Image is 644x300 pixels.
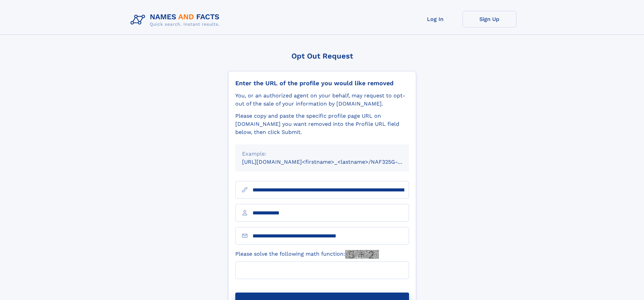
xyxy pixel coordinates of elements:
[242,150,402,158] div: Example:
[235,92,409,108] div: You, or an authorized agent on your behalf, may request to opt-out of the sale of your informatio...
[228,52,416,60] div: Opt Out Request
[128,11,225,29] img: Logo Names and Facts
[235,112,409,136] div: Please copy and paste the specific profile page URL on [DOMAIN_NAME] you want removed into the Pr...
[235,79,409,87] div: Enter the URL of the profile you would like removed
[235,250,379,259] label: Please solve the following math function:
[462,11,517,27] a: Sign Up
[408,11,462,27] a: Log In
[242,159,422,165] small: [URL][DOMAIN_NAME]<firstname>_<lastname>/NAF325G-xxxxxxxx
